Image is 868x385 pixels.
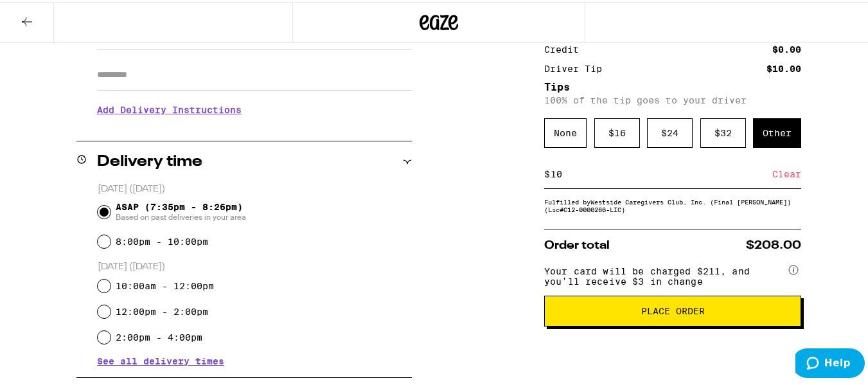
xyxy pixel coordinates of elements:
[544,294,801,325] button: Place Order
[550,166,772,178] input: 0
[116,330,202,341] label: 2:00pm - 4:00pm
[772,43,801,52] div: $0.00
[98,259,412,271] p: [DATE] ([DATE])
[594,116,640,146] div: $ 16
[766,62,801,71] div: $10.00
[97,93,412,123] h3: Add Delivery Instructions
[97,355,224,364] button: See all delivery times
[544,260,786,285] span: Your card will be charged $211, and you’ll receive $3 in change
[544,43,588,52] div: Credit
[544,80,801,91] h5: Tips
[647,116,693,146] div: $ 24
[544,158,550,186] div: $
[97,123,412,133] p: We'll contact you at [PHONE_NUMBER] when we arrive
[746,238,801,249] span: $208.00
[544,116,587,146] div: None
[116,279,214,289] label: 10:00am - 12:00pm
[116,305,208,315] label: 12:00pm - 2:00pm
[116,235,208,245] label: 8:00pm - 10:00pm
[544,238,610,249] span: Order total
[544,196,801,211] div: Fulfilled by Westside Caregivers Club, Inc. (Final [PERSON_NAME]) (Lic# C12-0000266-LIC )
[795,346,865,379] iframe: Opens a widget where you can find more information
[98,181,412,193] p: [DATE] ([DATE])
[772,158,801,186] div: Clear
[116,210,246,220] span: Based on past deliveries in your area
[116,200,246,220] span: ASAP (7:35pm - 8:26pm)
[97,152,202,168] h2: Delivery time
[700,116,746,146] div: $ 32
[544,93,801,103] p: 100% of the tip goes to your driver
[753,116,801,146] div: Other
[544,62,611,71] div: Driver Tip
[641,305,705,314] span: Place Order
